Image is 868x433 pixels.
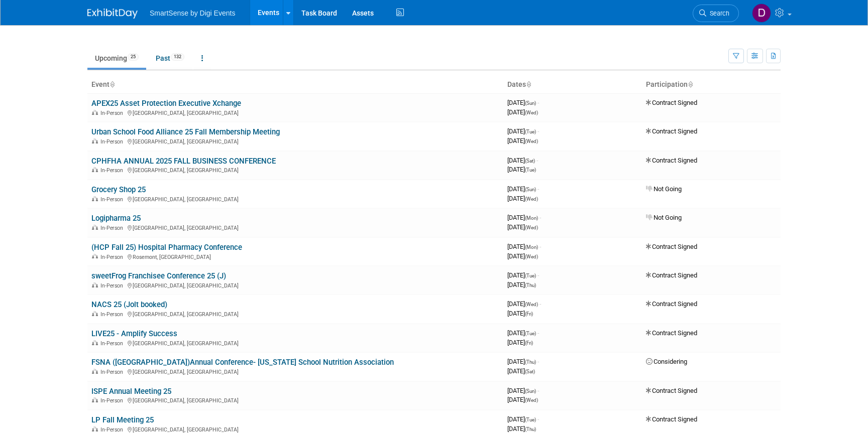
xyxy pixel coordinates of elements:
div: [GEOGRAPHIC_DATA], [GEOGRAPHIC_DATA] [91,166,499,174]
span: - [539,214,541,221]
span: 25 [128,53,139,61]
span: In-Person [100,167,126,174]
span: [DATE] [507,137,538,145]
span: - [537,358,539,365]
a: NACS 25 (Jolt booked) [91,300,167,309]
span: - [539,300,541,308]
span: [DATE] [507,281,536,288]
div: [GEOGRAPHIC_DATA], [GEOGRAPHIC_DATA] [91,137,499,145]
th: Participation [642,76,781,93]
div: [GEOGRAPHIC_DATA], [GEOGRAPHIC_DATA] [91,425,499,433]
span: - [539,243,541,250]
div: Rosemont, [GEOGRAPHIC_DATA] [91,252,499,260]
span: In-Person [100,397,126,404]
th: Dates [503,76,642,93]
a: Sort by Start Date [526,80,531,88]
span: [DATE] [507,339,533,346]
a: LP Fall Meeting 25 [91,415,154,424]
span: In-Person [100,225,126,231]
span: In-Person [100,340,126,347]
span: Contract Signed [646,329,697,337]
span: In-Person [100,254,126,260]
span: Contract Signed [646,300,697,308]
span: - [537,99,539,106]
span: Contract Signed [646,271,697,279]
span: (Wed) [525,397,538,403]
span: [DATE] [507,166,536,173]
img: In-Person Event [92,167,98,172]
span: In-Person [100,369,126,375]
span: Contract Signed [646,127,697,135]
span: [DATE] [507,252,538,260]
span: [DATE] [507,127,539,135]
a: Sort by Event Name [110,80,115,88]
span: [DATE] [507,310,533,317]
div: [GEOGRAPHIC_DATA], [GEOGRAPHIC_DATA] [91,367,499,375]
span: (Thu) [525,426,536,432]
span: [DATE] [507,358,539,365]
a: Past132 [148,49,192,68]
a: sweetFrog Franchisee Conference 25 (J) [91,271,226,280]
img: In-Person Event [92,369,98,374]
span: 132 [171,53,184,61]
img: In-Person Event [92,397,98,402]
span: Not Going [646,185,682,193]
span: In-Person [100,282,126,289]
span: - [537,329,539,337]
a: (HCP Fall 25) Hospital Pharmacy Conference [91,243,242,252]
span: Contract Signed [646,387,697,394]
span: (Wed) [525,302,538,307]
img: ExhibitDay [87,9,138,19]
span: [DATE] [507,214,541,221]
span: [DATE] [507,195,538,202]
span: (Sat) [525,369,535,374]
span: In-Person [100,196,126,203]
span: (Thu) [525,359,536,365]
a: Sort by Participation Type [688,80,693,88]
span: (Sun) [525,187,536,192]
a: LIVE25 - Amplify Success [91,329,177,338]
span: - [537,271,539,279]
span: (Wed) [525,110,538,115]
span: In-Person [100,110,126,116]
span: [DATE] [507,300,541,308]
span: - [537,127,539,135]
div: [GEOGRAPHIC_DATA], [GEOGRAPHIC_DATA] [91,339,499,347]
a: ISPE Annual Meeting 25 [91,387,171,396]
span: [DATE] [507,223,538,231]
span: (Fri) [525,340,533,346]
a: Grocery Shop 25 [91,185,146,194]
span: [DATE] [507,243,541,250]
span: Search [706,10,729,17]
div: [GEOGRAPHIC_DATA], [GEOGRAPHIC_DATA] [91,396,499,404]
span: [DATE] [507,367,535,375]
a: Logipharma 25 [91,214,141,223]
span: [DATE] [507,99,539,106]
span: In-Person [100,311,126,318]
span: [DATE] [507,329,539,337]
div: [GEOGRAPHIC_DATA], [GEOGRAPHIC_DATA] [91,310,499,318]
span: Contract Signed [646,415,697,423]
img: In-Person Event [92,282,98,287]
span: [DATE] [507,396,538,403]
span: - [537,415,539,423]
span: (Tue) [525,167,536,173]
span: (Mon) [525,244,538,250]
span: (Sun) [525,100,536,106]
span: [DATE] [507,185,539,193]
img: In-Person Event [92,254,98,259]
img: In-Person Event [92,340,98,345]
a: Upcoming25 [87,49,146,68]
span: (Sun) [525,388,536,394]
img: Dan Tiernan [752,4,771,23]
div: [GEOGRAPHIC_DATA], [GEOGRAPHIC_DATA] [91,223,499,231]
img: In-Person Event [92,225,98,230]
div: [GEOGRAPHIC_DATA], [GEOGRAPHIC_DATA] [91,108,499,116]
img: In-Person Event [92,426,98,431]
span: (Sat) [525,158,535,164]
span: Not Going [646,214,682,221]
span: - [537,387,539,394]
div: [GEOGRAPHIC_DATA], [GEOGRAPHIC_DATA] [91,195,499,203]
span: SmartSense by Digi Events [150,9,235,17]
span: (Tue) [525,129,536,134]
